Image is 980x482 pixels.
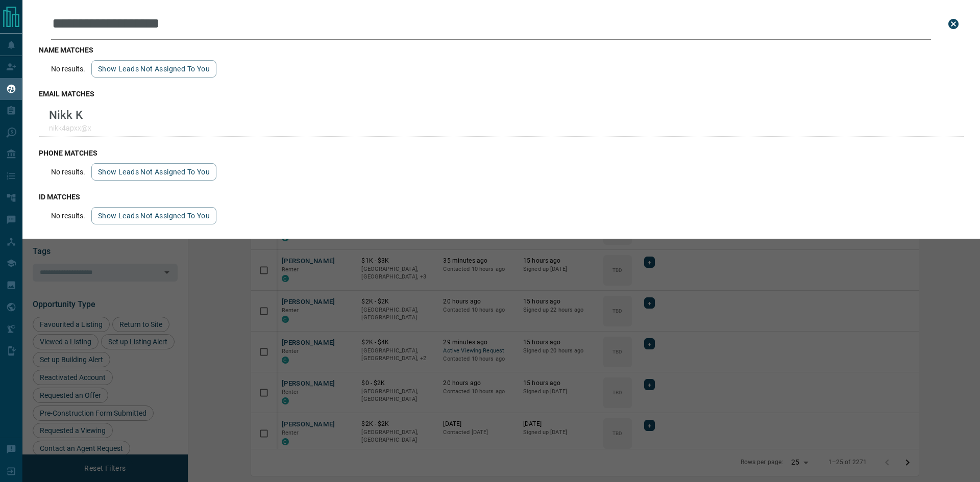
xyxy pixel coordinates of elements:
[51,212,85,220] p: No results.
[91,60,216,78] button: show leads not assigned to you
[39,193,964,201] h3: id matches
[39,90,964,98] h3: email matches
[91,207,216,224] button: show leads not assigned to you
[49,108,91,121] p: Nikk K
[49,124,91,132] p: nikk4apxx@x
[51,65,85,73] p: No results.
[51,168,85,176] p: No results.
[91,163,216,181] button: show leads not assigned to you
[39,46,964,54] h3: name matches
[39,149,964,157] h3: phone matches
[943,14,964,34] button: close search bar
